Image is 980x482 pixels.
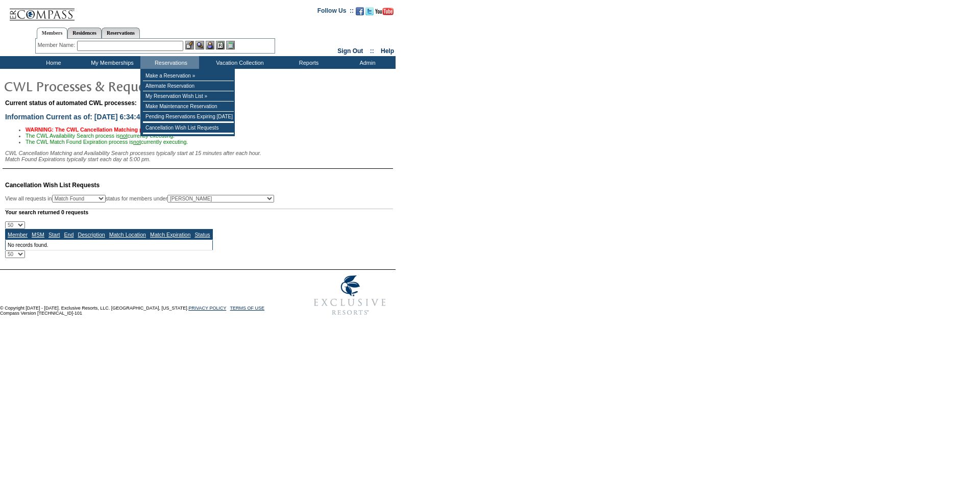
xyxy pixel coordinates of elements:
td: Reports [278,56,337,69]
img: Follow us on Twitter [365,7,374,15]
a: Start [48,232,60,238]
td: Follow Us :: [317,6,354,18]
td: No records found. [6,240,213,250]
a: Reservations [102,28,140,38]
td: Vacation Collection [199,56,278,69]
span: Cancellation Wish List Requests [5,182,100,189]
img: Become our fan on Facebook [356,7,364,15]
a: Status [194,232,210,238]
a: Subscribe to our YouTube Channel [375,10,394,16]
a: End [64,232,73,238]
span: Information Current as of: [DATE] 6:34:45 PM [5,113,157,121]
a: Help [381,47,394,55]
img: b_edit.gif [185,41,194,49]
div: CWL Cancellation Matching and Availability Search processes typically start at 15 minutes after e... [5,150,393,162]
img: Reservations [216,41,225,49]
td: Pending Reservations Expiring [DATE] [143,112,234,122]
a: Match Location [109,232,146,238]
img: Subscribe to our YouTube Channel [375,8,394,15]
a: MSM [32,232,44,238]
td: Home [23,56,82,69]
img: Exclusive Resorts [304,270,396,321]
td: Reservations [140,56,199,69]
span: :: [370,47,374,55]
div: Your search returned 0 requests [5,209,393,215]
span: The CWL Match Found Expiration process is currently executing. [26,139,188,145]
img: b_calculator.gif [226,41,235,49]
a: TERMS OF USE [230,306,265,311]
td: Cancellation Wish List Requests [143,123,234,133]
span: The CWL Availability Search process is currently executing. [26,133,175,139]
div: Member Name: [38,41,77,49]
td: My Memberships [82,56,140,69]
a: Match Expiration [150,232,190,238]
span: Current status of automated CWL processes: [5,99,137,107]
img: View [195,41,204,49]
a: PRIVACY POLICY [188,306,226,311]
a: Sign Out [337,47,363,55]
a: Follow us on Twitter [365,10,374,16]
a: Description [78,232,105,238]
td: My Reservation Wish List » [143,91,234,102]
a: Become our fan on Facebook [356,10,364,16]
u: not [120,133,128,139]
img: Impersonate [206,41,214,49]
u: not [133,139,141,145]
td: Make Maintenance Reservation [143,102,234,112]
td: Admin [337,56,396,69]
a: Residences [67,28,102,38]
td: Alternate Reservation [143,81,234,91]
a: Member [8,232,28,238]
div: View all requests in status for members under [5,195,274,202]
td: Make a Reservation » [143,71,234,81]
span: WARNING: The CWL Cancellation Matching process currently executing! [26,126,217,133]
a: Members [37,28,68,39]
